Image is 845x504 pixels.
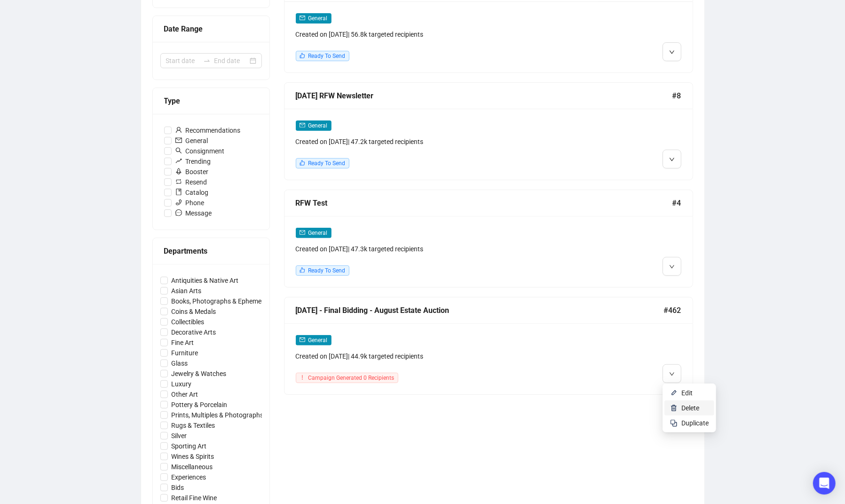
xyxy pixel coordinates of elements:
span: #462 [664,304,681,316]
span: Jewelry & Watches [168,368,230,379]
span: General [308,230,328,236]
span: #4 [672,197,681,209]
span: Asian Arts [168,286,205,296]
div: [DATE] RFW Newsletter [296,90,672,102]
div: Created on [DATE] | 56.8k targeted recipients [296,29,584,40]
span: Ready To Send [308,160,346,167]
span: user [175,127,182,133]
span: Prints, Multiples & Photographs [168,410,268,420]
span: Pottery & Porcelain [168,400,231,410]
img: svg+xml;base64,PHN2ZyB4bWxucz0iaHR0cDovL3d3dy53My5vcmcvMjAwMC9zdmciIHdpZHRoPSIyNCIgaGVpZ2h0PSIyNC... [670,419,678,427]
span: down [669,49,675,55]
span: General [308,15,328,22]
span: down [669,371,675,377]
span: Luxury [168,379,196,389]
span: down [669,157,675,162]
img: svg+xml;base64,PHN2ZyB4bWxucz0iaHR0cDovL3d3dy53My5vcmcvMjAwMC9zdmciIHhtbG5zOnhsaW5rPSJodHRwOi8vd3... [670,404,678,412]
span: Experiences [168,472,210,482]
span: Resend [172,177,211,187]
div: Created on [DATE] | 44.9k targeted recipients [296,351,584,361]
a: [DATE] RFW Newsletter#8mailGeneralCreated on [DATE]| 47.2k targeted recipientslikeReady To Send [284,82,693,180]
span: Collectibles [168,317,208,327]
span: Consignment [172,146,229,156]
span: mail [300,122,305,128]
span: message [175,209,182,216]
span: Wines & Spirits [168,451,218,462]
span: Delete [681,404,699,412]
span: Antiquities & Native Art [168,275,243,286]
span: General [308,122,328,129]
span: Campaign Generated 0 Recipients [308,375,395,381]
span: Recommendations [172,125,245,136]
span: retweet [175,178,182,185]
span: General [172,136,212,146]
a: RFW Test#4mailGeneralCreated on [DATE]| 47.3k targeted recipientslikeReady To Send [284,190,693,288]
span: Books, Photographs & Ephemera [168,296,272,306]
span: Other Art [168,389,202,400]
span: Coins & Medals [168,306,220,317]
span: like [300,267,305,273]
span: General [308,337,328,344]
span: Catalog [172,187,213,198]
span: swap-right [203,57,211,64]
span: book [175,189,182,195]
span: search [175,147,182,154]
span: mail [300,15,305,21]
span: Sporting Art [168,441,211,451]
span: mail [300,230,305,235]
span: Miscellaneous [168,462,217,472]
a: [DATE] - Final Bidding - August Estate Auction#462mailGeneralCreated on [DATE]| 44.9k targeted re... [284,297,693,395]
input: End date [214,56,248,66]
span: Message [172,208,216,218]
span: to [203,57,211,64]
span: mail [300,337,305,343]
div: Created on [DATE] | 47.3k targeted recipients [296,244,584,254]
span: exclamation [300,375,305,380]
span: Fine Art [168,337,198,348]
span: down [669,264,675,270]
span: #8 [672,90,681,102]
div: Type [164,95,258,107]
div: Created on [DATE] | 47.2k targeted recipients [296,136,584,147]
span: rise [175,158,182,164]
div: [DATE] - Final Bidding - August Estate Auction [296,304,664,316]
span: Duplicate [681,419,709,427]
span: Ready To Send [308,267,346,274]
span: Glass [168,358,192,368]
div: RFW Test [296,197,672,209]
div: Open Intercom Messenger [813,472,836,495]
img: svg+xml;base64,PHN2ZyB4bWxucz0iaHR0cDovL3d3dy53My5vcmcvMjAwMC9zdmciIHhtbG5zOnhsaW5rPSJodHRwOi8vd3... [670,389,678,397]
span: Decorative Arts [168,327,220,337]
span: Rugs & Textiles [168,420,219,431]
span: Phone [172,198,208,208]
span: mail [175,137,182,144]
div: Date Range [164,23,258,35]
span: rocket [175,168,182,175]
span: Booster [172,167,213,177]
span: Silver [168,431,191,441]
span: phone [175,199,182,206]
div: Departments [164,245,258,257]
span: Retail Fine Wine [168,493,221,503]
input: Start date [166,56,199,66]
span: Trending [172,156,215,167]
span: Bids [168,482,188,493]
span: Furniture [168,348,202,358]
span: Ready To Send [308,53,346,59]
span: like [300,160,305,166]
span: Edit [681,389,693,397]
span: like [300,53,305,58]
